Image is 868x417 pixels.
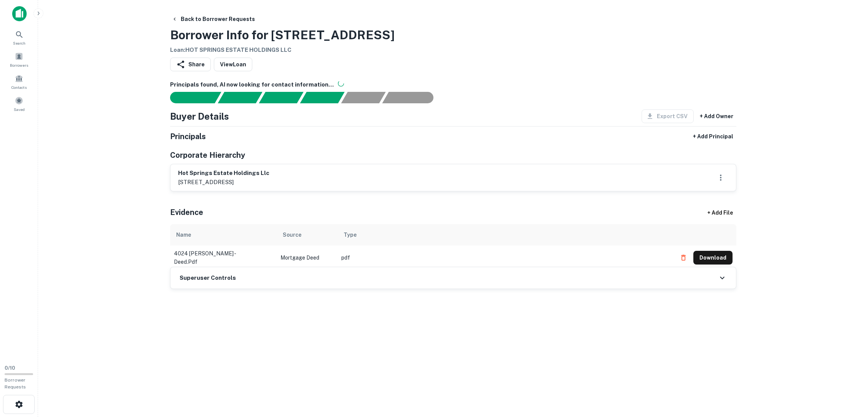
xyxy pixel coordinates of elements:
[170,109,229,123] h4: Buyer Details
[161,92,218,103] div: Sending borrower request to AI...
[10,62,28,68] span: Borrowers
[11,84,27,90] span: Contacts
[170,58,211,71] button: Share
[214,58,252,71] a: ViewLoan
[170,149,245,161] h5: Corporate Hierarchy
[5,377,26,390] span: Borrower Requests
[5,365,15,371] span: 0 / 10
[2,27,36,48] a: Search
[2,71,36,92] a: Contacts
[178,169,269,178] h6: hot springs estate holdings llc
[170,224,736,267] div: scrollable content
[178,178,269,187] p: [STREET_ADDRESS]
[170,245,277,270] td: 4024 [PERSON_NAME] - deed.pdf
[382,92,443,103] div: AI fulfillment process complete.
[300,92,344,103] div: Principals found, AI now looking for contact information...
[170,26,395,44] h3: Borrower Info for [STREET_ADDRESS]
[283,230,301,239] div: Source
[176,230,191,239] div: Name
[218,92,262,103] div: Your request is received and processing...
[341,92,385,103] div: Principals found, still searching for contact information. This may take time...
[170,46,395,55] h6: Loan : HOT SPRINGS ESTATE HOLDINGS LLC
[14,106,25,112] span: Saved
[259,92,303,103] div: Documents found, AI parsing details...
[169,12,258,26] button: Back to Borrower Requests
[344,230,357,239] div: Type
[277,245,338,270] td: Mortgage Deed
[170,131,206,142] h5: Principals
[697,109,736,123] button: + Add Owner
[13,40,25,46] span: Search
[338,224,673,245] th: Type
[690,130,736,143] button: + Add Principal
[2,93,36,114] a: Saved
[338,245,673,270] td: pdf
[180,274,236,282] h6: Superuser Controls
[170,80,736,89] h6: Principals found, AI now looking for contact information...
[277,224,338,245] th: Source
[694,206,747,220] div: + Add File
[677,252,690,264] button: Delete file
[170,207,203,218] h5: Evidence
[170,224,277,245] th: Name
[2,49,36,70] a: Borrowers
[12,6,27,21] img: capitalize-icon.png
[693,251,733,265] button: Download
